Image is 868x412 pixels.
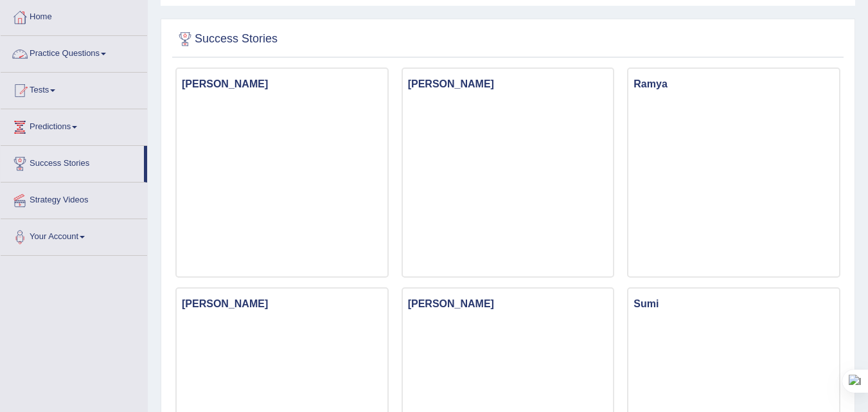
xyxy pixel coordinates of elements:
h3: [PERSON_NAME] [403,75,614,93]
a: Success Stories [1,146,144,178]
h3: [PERSON_NAME] [177,75,387,93]
a: Strategy Videos [1,183,147,215]
a: Tests [1,73,147,105]
h3: [PERSON_NAME] [403,295,614,313]
h3: Sumi [628,295,839,313]
a: Your Account [1,219,147,251]
h3: [PERSON_NAME] [177,295,387,313]
a: Practice Questions [1,36,147,68]
h2: Success Stories [175,30,278,49]
a: Predictions [1,109,147,141]
h3: Ramya [628,75,839,93]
